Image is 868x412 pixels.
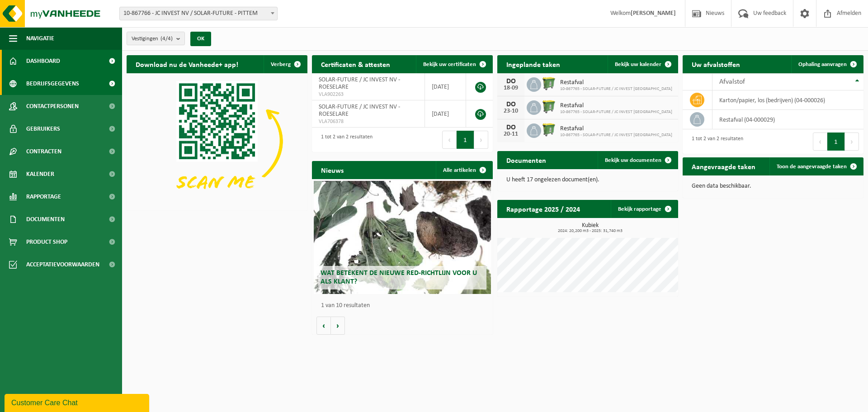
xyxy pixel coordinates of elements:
[692,183,854,189] p: Geen data beschikbaar.
[813,133,827,151] button: Previous
[560,102,672,109] span: Restafval
[598,151,677,169] a: Bekijk uw documenten
[497,151,555,169] h2: Documenten
[425,100,466,128] td: [DATE]
[26,50,60,72] span: Dashboard
[26,27,54,50] span: Navigatie
[615,62,661,67] span: Bekijk uw kalender
[26,118,60,140] span: Gebruikers
[769,157,863,175] a: Toon de aangevraagde taken
[321,303,488,309] p: 1 van 10 resultaten
[497,200,589,218] h2: Rapportage 2025 / 2024
[127,55,247,73] h2: Download nu de Vanheede+ app!
[271,62,291,67] span: Verberg
[502,108,520,114] div: 23-10
[119,7,278,20] span: 10-867766 - JC INVEST NV / SOLAR-FUTURE - PITTEM
[502,229,678,233] span: 2024: 20,200 m3 - 2025: 31,740 m3
[506,177,669,183] p: U heeft 17 ongelezen document(en).
[5,392,151,412] iframe: chat widget
[502,78,520,85] div: DO
[425,73,466,100] td: [DATE]
[560,79,672,86] span: Restafval
[712,90,863,110] td: karton/papier, los (bedrijven) (04-000026)
[423,62,476,67] span: Bekijk uw certificaten
[845,133,859,151] button: Next
[560,133,672,138] span: 10-867765 - SOLAR-FUTURE / JC INVEST [GEOGRAPHIC_DATA]
[605,157,661,163] span: Bekijk uw documenten
[331,317,345,335] button: Volgende
[631,10,676,17] strong: [PERSON_NAME]
[316,317,331,335] button: Vorige
[319,91,418,98] span: VLA902263
[26,140,61,163] span: Contracten
[316,130,373,150] div: 1 tot 2 van 2 resultaten
[712,110,863,129] td: restafval (04-000029)
[314,181,491,294] a: Wat betekent de nieuwe RED-richtlijn voor u als klant?
[319,118,418,125] span: VLA706378
[683,157,764,175] h2: Aangevraagde taken
[26,208,65,231] span: Documenten
[560,86,672,92] span: 10-867765 - SOLAR-FUTURE / JC INVEST [GEOGRAPHIC_DATA]
[777,164,847,170] span: Toon de aangevraagde taken
[442,131,457,149] button: Previous
[541,99,557,114] img: WB-0770-HPE-GN-50
[26,163,54,185] span: Kalender
[436,161,492,179] a: Alle artikelen
[457,131,474,149] button: 1
[26,72,79,95] span: Bedrijfsgegevens
[827,133,845,151] button: 1
[502,85,520,91] div: 18-09
[120,7,277,20] span: 10-867766 - JC INVEST NV / SOLAR-FUTURE - PITTEM
[26,95,79,118] span: Contactpersonen
[502,131,520,137] div: 20-11
[127,73,307,209] img: Download de VHEPlus App
[791,55,863,73] a: Ophaling aanvragen
[502,124,520,131] div: DO
[26,185,61,208] span: Rapportage
[611,200,677,218] a: Bekijk rapportage
[127,32,185,45] button: Vestigingen(4/4)
[683,55,749,73] h2: Uw afvalstoffen
[160,36,173,42] count: (4/4)
[541,122,557,137] img: WB-0770-HPE-GN-50
[321,270,477,285] span: Wat betekent de nieuwe RED-richtlijn voor u als klant?
[608,55,677,73] a: Bekijk uw kalender
[474,131,488,149] button: Next
[132,32,173,46] span: Vestigingen
[719,78,745,85] span: Afvalstof
[264,55,307,73] button: Verberg
[560,109,672,115] span: 10-867765 - SOLAR-FUTURE / JC INVEST [GEOGRAPHIC_DATA]
[560,125,672,133] span: Restafval
[502,101,520,108] div: DO
[497,55,569,73] h2: Ingeplande taken
[541,76,557,91] img: WB-0770-HPE-GN-50
[798,62,847,67] span: Ophaling aanvragen
[319,76,400,90] span: SOLAR-FUTURE / JC INVEST NV - ROESELARE
[312,55,399,73] h2: Certificaten & attesten
[26,231,67,253] span: Product Shop
[312,161,353,179] h2: Nieuws
[687,132,743,152] div: 1 tot 2 van 2 resultaten
[502,223,678,233] h3: Kubiek
[26,253,99,276] span: Acceptatievoorwaarden
[319,104,400,118] span: SOLAR-FUTURE / JC INVEST NV - ROESELARE
[416,55,492,73] a: Bekijk uw certificaten
[190,32,211,46] button: OK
